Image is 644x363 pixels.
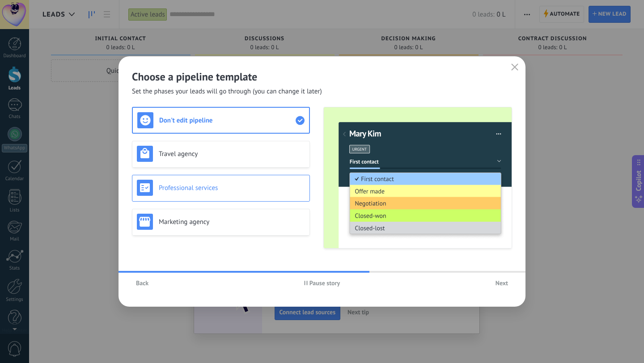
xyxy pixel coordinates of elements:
[159,218,305,226] h3: Marketing agency
[300,276,344,290] button: Pause story
[309,280,340,286] span: Pause story
[132,87,322,96] span: Set the phases your leads will go through (you can change it later)
[132,276,153,290] button: Back
[159,150,305,158] h3: Travel agency
[136,280,148,286] span: Back
[132,70,512,84] h2: Choose a pipeline template
[159,184,305,192] h3: Professional services
[491,276,512,290] button: Next
[159,116,296,125] h3: Don't edit pipeline
[496,280,508,286] span: Next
